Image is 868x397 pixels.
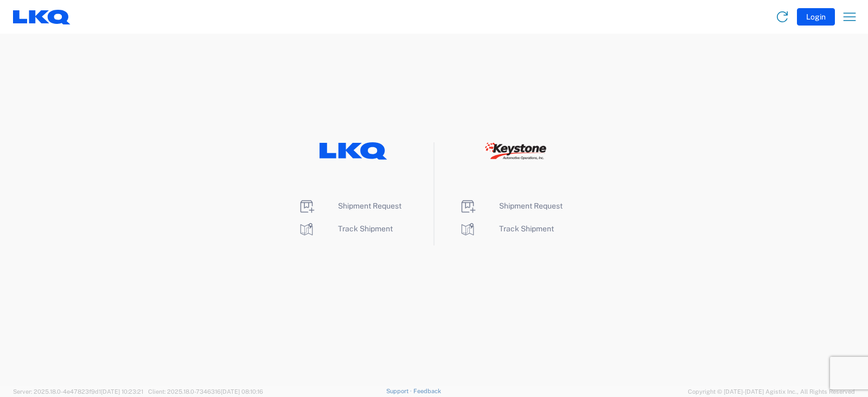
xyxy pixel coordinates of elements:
[298,224,393,233] a: Track Shipment
[413,388,441,394] a: Feedback
[148,388,263,395] span: Client: 2025.18.0-7346316
[499,201,563,210] span: Shipment Request
[459,201,563,210] a: Shipment Request
[459,224,554,233] a: Track Shipment
[101,388,143,395] span: [DATE] 10:23:21
[386,388,413,394] a: Support
[221,388,263,395] span: [DATE] 08:10:16
[13,388,143,395] span: Server: 2025.18.0-4e47823f9d1
[338,224,393,233] span: Track Shipment
[688,387,855,396] span: Copyright © [DATE]-[DATE] Agistix Inc., All Rights Reserved
[338,201,401,210] span: Shipment Request
[499,224,554,233] span: Track Shipment
[797,8,835,26] button: Login
[298,201,401,210] a: Shipment Request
